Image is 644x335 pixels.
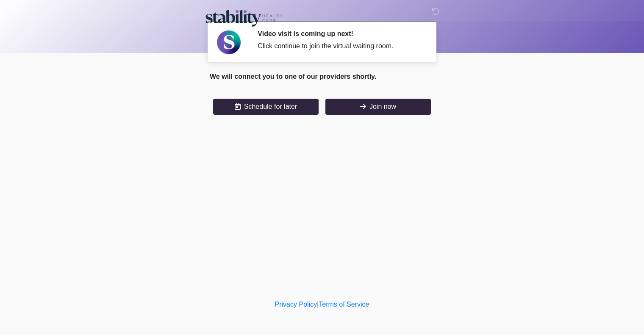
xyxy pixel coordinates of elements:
[216,30,241,55] img: Agent Avatar
[325,99,431,115] button: Join now
[258,41,422,51] div: Click continue to join the virtual waiting room.
[319,301,369,308] a: Terms of Service
[201,6,286,28] img: Stability Healthcare Logo
[275,301,317,308] a: Privacy Policy
[213,99,319,115] button: Schedule for later
[317,301,319,308] a: |
[210,72,434,82] div: We will connect you to one of our providers shortly.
